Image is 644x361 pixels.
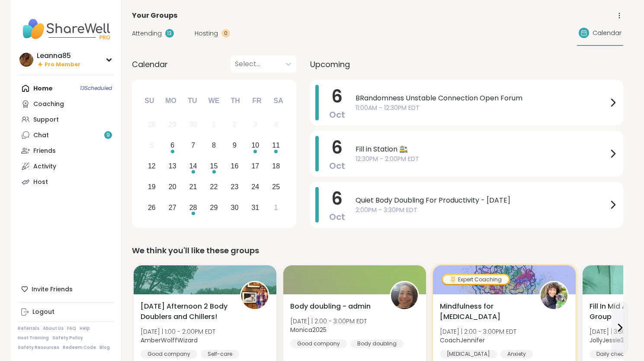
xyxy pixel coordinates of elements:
[225,198,244,217] div: Choose Thursday, October 30th, 2025
[141,301,231,322] span: [DATE] Afternoon 2 Body Doublers and Chillers!
[163,116,182,134] div: Not available Monday, September 29th, 2025
[191,139,195,151] div: 7
[210,181,218,193] div: 22
[163,177,182,196] div: Choose Monday, October 20th, 2025
[189,160,197,172] div: 14
[141,336,198,345] b: AmberWolffWizard
[246,116,265,134] div: Not available Friday, October 3rd, 2025
[267,116,285,134] div: Not available Saturday, October 4th, 2025
[290,326,327,334] b: Monica2025
[267,136,285,155] div: Choose Saturday, October 11th, 2025
[251,202,259,213] div: 31
[231,202,239,213] div: 30
[33,131,49,140] div: Chat
[63,345,96,351] a: Redeem Code
[33,178,48,187] div: Host
[590,336,628,345] b: JollyJessie38
[161,91,180,110] div: Mo
[141,114,286,218] div: month 2025-10
[212,139,216,151] div: 8
[18,335,49,341] a: Host Training
[148,119,156,130] div: 28
[233,119,237,130] div: 2
[205,116,223,134] div: Not available Wednesday, October 1st, 2025
[290,301,371,312] span: Body doubling - admin
[247,91,266,110] div: Fr
[590,350,641,358] div: Daily check-in
[500,350,533,358] div: Anxiety
[440,327,516,336] span: [DATE] | 2:00 - 3:00PM EDT
[233,139,237,151] div: 9
[541,282,567,309] img: CoachJennifer
[163,157,182,176] div: Choose Monday, October 13th, 2025
[210,202,218,213] div: 29
[272,139,280,151] div: 11
[184,136,202,155] div: Choose Tuesday, October 7th, 2025
[329,160,345,172] span: Oct
[356,93,608,103] span: BRandomness Unstable Connection Open Forum
[310,58,350,70] span: Upcoming
[443,275,509,284] div: Expert Coaching
[189,181,197,193] div: 21
[141,327,215,336] span: [DATE] | 1:00 - 2:00PM EDT
[148,202,156,213] div: 26
[132,10,177,21] span: Your Groups
[205,157,223,176] div: Choose Wednesday, October 15th, 2025
[37,51,80,61] div: Leanna85
[212,119,216,130] div: 1
[290,339,347,348] div: Good company
[267,198,285,217] div: Choose Saturday, November 1st, 2025
[274,202,278,213] div: 1
[33,162,56,171] div: Activity
[225,177,244,196] div: Choose Thursday, October 23rd, 2025
[225,116,244,134] div: Not available Thursday, October 2nd, 2025
[272,160,280,172] div: 18
[165,29,174,38] div: 13
[274,119,278,130] div: 4
[391,282,418,309] img: Monica2025
[43,326,64,332] a: About Us
[267,157,285,176] div: Choose Saturday, October 18th, 2025
[253,119,257,130] div: 3
[19,53,33,67] img: Leanna85
[205,198,223,217] div: Choose Wednesday, October 29th, 2025
[225,136,244,155] div: Choose Thursday, October 9th, 2025
[356,195,608,206] span: Quiet Body Doubling For Productivity - [DATE]
[231,160,239,172] div: 16
[163,136,182,155] div: Choose Monday, October 6th, 2025
[246,136,265,155] div: Choose Friday, October 10th, 2025
[231,181,239,193] div: 23
[169,119,176,130] div: 29
[251,139,259,151] div: 10
[169,181,176,193] div: 20
[45,61,80,68] span: Pro Member
[226,91,245,110] div: Th
[331,135,343,160] span: 6
[272,181,280,193] div: 25
[18,326,39,332] a: Referrals
[225,157,244,176] div: Choose Thursday, October 16th, 2025
[141,350,197,358] div: Good company
[356,206,608,215] span: 2:00PM - 3:30PM EDT
[246,177,265,196] div: Choose Friday, October 24th, 2025
[246,198,265,217] div: Choose Friday, October 31st, 2025
[143,136,161,155] div: Not available Sunday, October 5th, 2025
[99,345,110,351] a: Blog
[18,112,114,127] a: Support
[204,91,223,110] div: We
[67,326,76,332] a: FAQ
[33,100,64,109] div: Coaching
[170,139,174,151] div: 6
[106,132,110,139] span: 9
[132,245,623,257] div: We think you'll like these groups
[440,336,485,345] b: CoachJennifer
[184,116,202,134] div: Not available Tuesday, September 30th, 2025
[143,177,161,196] div: Choose Sunday, October 19th, 2025
[356,103,608,113] span: 11:00AM - 12:30PM EDT
[18,127,114,143] a: Chat9
[52,335,83,341] a: Safety Policy
[143,198,161,217] div: Choose Sunday, October 26th, 2025
[440,350,497,358] div: [MEDICAL_DATA]
[331,187,343,211] span: 6
[140,91,159,110] div: Su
